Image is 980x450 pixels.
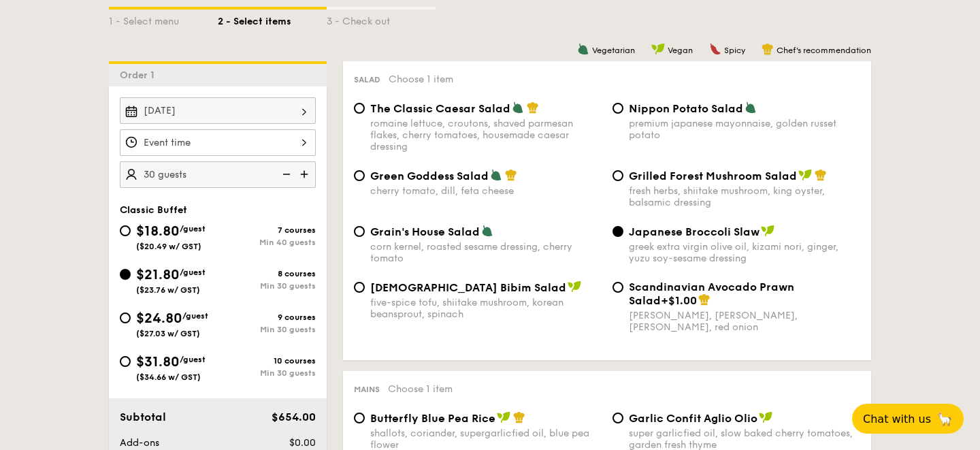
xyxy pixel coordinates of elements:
[577,43,589,55] img: icon-vegetarian.fe4039eb.svg
[629,118,860,141] div: premium japanese mayonnaise, golden russet potato
[218,356,316,366] div: 10 courses
[370,170,489,182] span: Green Goddess Salad
[218,225,316,235] div: 7 courses
[109,10,218,29] div: 1 - Select menu
[120,161,316,188] input: Number of guests
[612,170,623,181] input: Grilled Forest Mushroom Saladfresh herbs, shiitake mushroom, king oyster, balsamic dressing
[370,241,602,264] div: corn kernel, roasted sesame dressing, cherry tomato
[724,46,745,55] span: Spicy
[852,404,964,434] button: Chat with us🦙
[354,413,365,423] input: Butterfly Blue Pea Riceshallots, coriander, supergarlicfied oil, blue pea flower
[612,226,623,237] input: Japanese Broccoli Slawgreek extra virgin olive oil, kizami nori, ginger, yuzu soy-sesame dressing
[745,101,757,114] img: icon-vegetarian.fe4039eb.svg
[120,312,131,323] input: $24.80/guest($27.03 w/ GST)9 coursesMin 30 guests
[120,411,166,423] span: Subtotal
[513,411,525,423] img: icon-chef-hat.a58ddaea.svg
[120,204,187,216] span: Classic Buffet
[798,169,812,181] img: icon-vegan.f8ff3823.svg
[136,242,201,251] span: ($20.49 w/ GST)
[120,356,131,367] input: $31.80/guest($34.66 w/ GST)10 coursesMin 30 guests
[354,170,365,181] input: Green Goddess Saladcherry tomato, dill, feta cheese
[327,10,436,29] div: 3 - Check out
[218,10,327,29] div: 2 - Select items
[936,411,953,427] span: 🦙
[180,355,206,364] span: /guest
[481,225,493,237] img: icon-vegetarian.fe4039eb.svg
[863,413,931,425] span: Chat with us
[295,161,316,187] img: icon-add.58712e84.svg
[568,280,581,293] img: icon-vegan.f8ff3823.svg
[136,285,200,295] span: ($23.76 w/ GST)
[490,169,502,181] img: icon-vegetarian.fe4039eb.svg
[218,312,316,322] div: 9 courses
[218,368,316,378] div: Min 30 guests
[497,411,510,423] img: icon-vegan.f8ff3823.svg
[136,354,180,370] span: $31.80
[389,74,453,85] span: Choose 1 item
[815,169,827,181] img: icon-chef-hat.a58ddaea.svg
[612,282,623,293] input: Scandinavian Avocado Prawn Salad+$1.00[PERSON_NAME], [PERSON_NAME], [PERSON_NAME], red onion
[182,311,208,321] span: /guest
[629,280,794,307] span: Scandinavian Avocado Prawn Salad
[136,267,180,283] span: $21.80
[505,169,517,181] img: icon-chef-hat.a58ddaea.svg
[629,241,860,264] div: greek extra virgin olive oil, kizami nori, ginger, yuzu soy-sesame dressing
[612,413,623,423] input: Garlic Confit Aglio Oliosuper garlicfied oil, slow baked cherry tomatoes, garden fresh thyme
[218,281,316,291] div: Min 30 guests
[512,101,524,114] img: icon-vegetarian.fe4039eb.svg
[668,46,693,55] span: Vegan
[289,437,316,449] span: $0.00
[527,101,539,114] img: icon-chef-hat.a58ddaea.svg
[275,161,295,187] img: icon-reduce.1d2dbef1.svg
[698,293,710,306] img: icon-chef-hat.a58ddaea.svg
[120,97,316,124] input: Event date
[629,102,743,115] span: Nippon Potato Salad
[777,46,871,55] span: Chef's recommendation
[661,294,697,307] span: +$1.00
[629,185,860,208] div: fresh herbs, shiitake mushroom, king oyster, balsamic dressing
[629,310,860,333] div: [PERSON_NAME], [PERSON_NAME], [PERSON_NAME], red onion
[120,437,159,449] span: Add-ons
[370,185,602,197] div: cherry tomato, dill, feta cheese
[629,225,759,238] span: Japanese Broccoli Slaw
[354,282,365,293] input: [DEMOGRAPHIC_DATA] Bibim Saladfive-spice tofu, shiitake mushroom, korean beansprout, spinach
[354,103,365,114] input: The Classic Caesar Saladromaine lettuce, croutons, shaved parmesan flakes, cherry tomatoes, house...
[354,385,380,394] span: Mains
[136,223,180,240] span: $18.80
[354,226,365,237] input: Grain's House Saladcorn kernel, roasted sesame dressing, cherry tomato
[218,325,316,334] div: Min 30 guests
[762,43,774,55] img: icon-chef-hat.a58ddaea.svg
[370,118,602,152] div: romaine lettuce, croutons, shaved parmesan flakes, cherry tomatoes, housemade caesar dressing
[218,238,316,247] div: Min 40 guests
[370,281,566,294] span: [DEMOGRAPHIC_DATA] Bibim Salad
[370,102,510,115] span: The Classic Caesar Salad
[120,69,160,81] span: Order 1
[354,75,380,84] span: Salad
[218,269,316,278] div: 8 courses
[120,269,131,280] input: $21.80/guest($23.76 w/ GST)8 coursesMin 30 guests
[629,170,797,182] span: Grilled Forest Mushroom Salad
[759,411,772,423] img: icon-vegan.f8ff3823.svg
[370,225,480,238] span: Grain's House Salad
[761,225,774,237] img: icon-vegan.f8ff3823.svg
[370,297,602,320] div: five-spice tofu, shiitake mushroom, korean beansprout, spinach
[136,329,200,338] span: ($27.03 w/ GST)
[180,268,206,277] span: /guest
[651,43,665,55] img: icon-vegan.f8ff3823.svg
[709,43,721,55] img: icon-spicy.37a8142b.svg
[136,372,201,382] span: ($34.66 w/ GST)
[592,46,635,55] span: Vegetarian
[370,412,495,425] span: Butterfly Blue Pea Rice
[612,103,623,114] input: Nippon Potato Saladpremium japanese mayonnaise, golden russet potato
[629,412,757,425] span: Garlic Confit Aglio Olio
[180,224,206,234] span: /guest
[272,411,316,423] span: $654.00
[388,383,453,395] span: Choose 1 item
[120,225,131,236] input: $18.80/guest($20.49 w/ GST)7 coursesMin 40 guests
[136,310,182,327] span: $24.80
[120,129,316,156] input: Event time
